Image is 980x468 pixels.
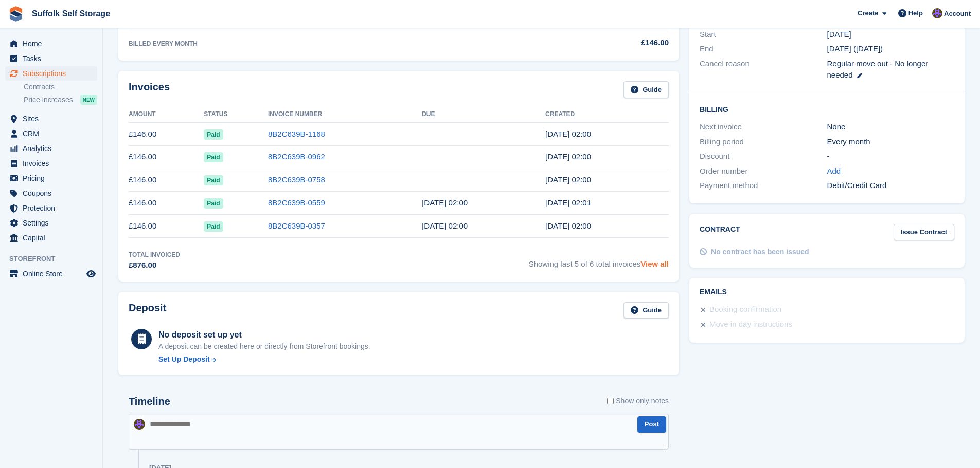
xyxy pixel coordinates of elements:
[5,51,97,66] a: menu
[23,66,84,81] span: Subscriptions
[129,250,180,259] div: Total Invoiced
[134,419,145,430] img: Emma
[700,121,827,133] div: Next invoice
[700,165,827,177] div: Order number
[23,186,84,200] span: Coupons
[700,288,954,296] h2: Emails
[607,396,669,406] label: Show only notes
[827,165,841,177] a: Add
[129,396,170,407] h2: Timeline
[129,302,166,319] h2: Deposit
[268,129,325,138] a: 8B2C639B-1168
[23,111,84,126] span: Sites
[5,231,97,245] a: menu
[204,152,223,162] span: Paid
[23,36,84,51] span: Home
[827,136,954,148] div: Every month
[623,81,669,98] a: Guide
[894,224,954,241] a: Issue Contract
[700,224,740,241] h2: Contract
[709,304,781,316] div: Booking confirmation
[23,201,84,215] span: Protection
[532,37,669,49] div: £146.00
[204,129,223,140] span: Paid
[158,354,370,365] a: Set Up Deposit
[5,201,97,215] a: menu
[268,175,325,184] a: 8B2C639B-0758
[158,329,370,341] div: No deposit set up yet
[23,267,84,281] span: Online Store
[545,152,591,161] time: 2025-07-04 01:00:51 UTC
[5,267,97,281] a: menu
[24,94,97,105] a: Price increases NEW
[24,95,73,105] span: Price increases
[23,216,84,230] span: Settings
[709,319,792,331] div: Move in day instructions
[5,111,97,126] a: menu
[5,36,97,51] a: menu
[204,175,223,185] span: Paid
[623,302,669,319] a: Guide
[5,216,97,230] a: menu
[545,221,591,230] time: 2025-04-04 01:00:46 UTC
[858,8,878,18] span: Create
[944,9,971,19] span: Account
[700,104,954,114] h2: Billing
[422,198,468,207] time: 2025-05-05 01:00:00 UTC
[268,198,325,207] a: 8B2C639B-0559
[545,198,591,207] time: 2025-05-04 01:01:02 UTC
[5,186,97,200] a: menu
[700,58,827,81] div: Cancel reason
[545,175,591,184] time: 2025-06-04 01:00:58 UTC
[700,43,827,55] div: End
[23,171,84,185] span: Pricing
[637,416,666,433] button: Post
[129,123,204,146] td: £146.00
[700,136,827,148] div: Billing period
[422,221,468,230] time: 2025-04-05 01:00:00 UTC
[908,8,923,18] span: Help
[268,152,325,161] a: 8B2C639B-0962
[204,221,223,232] span: Paid
[5,141,97,156] a: menu
[23,126,84,141] span: CRM
[9,254,102,264] span: Storefront
[8,6,24,22] img: stora-icon-8386f47178a22dfd0bd8f6a31ec36ba5ce8667c1dd55bd0f319d3a0aa187defe.svg
[5,66,97,81] a: menu
[545,129,591,138] time: 2025-08-04 01:00:14 UTC
[545,106,669,123] th: Created
[700,29,827,41] div: Start
[268,106,422,123] th: Invoice Number
[129,259,180,271] div: £876.00
[129,81,170,98] h2: Invoices
[932,8,942,18] img: Emma
[640,259,669,268] a: View all
[204,198,223,209] span: Paid
[158,341,370,352] p: A deposit can be created here or directly from Storefront bookings.
[129,106,204,123] th: Amount
[129,39,532,48] div: BILLED EVERY MONTH
[827,29,851,41] time: 2025-03-04 01:00:00 UTC
[204,106,268,123] th: Status
[129,145,204,169] td: £146.00
[158,354,210,365] div: Set Up Deposit
[28,5,114,22] a: Suffolk Self Storage
[80,95,97,105] div: NEW
[268,221,325,230] a: 8B2C639B-0357
[129,192,204,215] td: £146.00
[23,141,84,156] span: Analytics
[23,51,84,66] span: Tasks
[700,180,827,192] div: Payment method
[827,44,883,53] span: [DATE] ([DATE])
[529,250,669,271] span: Showing last 5 of 6 total invoices
[700,151,827,162] div: Discount
[422,106,545,123] th: Due
[827,121,954,133] div: None
[711,247,809,257] div: No contract has been issued
[827,151,954,162] div: -
[607,396,614,406] input: Show only notes
[5,171,97,185] a: menu
[23,231,84,245] span: Capital
[24,82,97,92] a: Contracts
[827,180,954,192] div: Debit/Credit Card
